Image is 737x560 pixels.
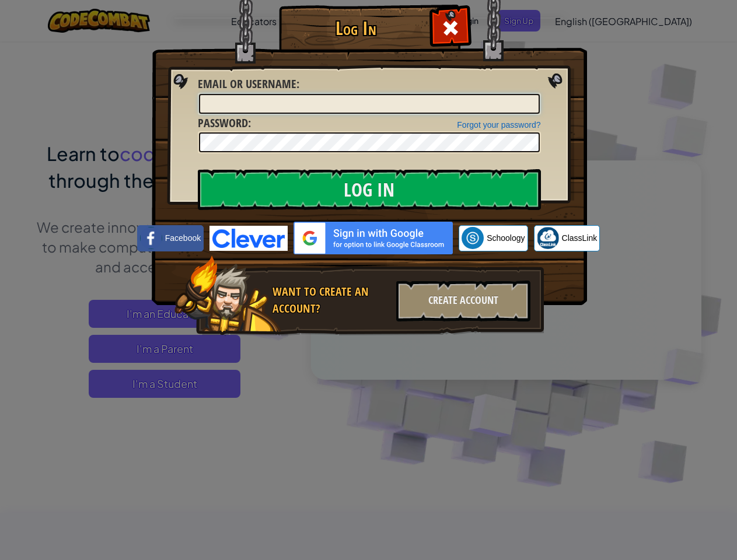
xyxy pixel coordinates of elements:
[396,281,530,321] div: Create Account
[562,232,598,244] span: ClassLink
[282,18,431,38] h1: Log In
[198,76,299,93] label: :
[165,232,201,244] span: Facebook
[198,76,296,92] span: Email or Username
[487,232,525,244] span: Schoology
[273,283,389,317] div: Want to create an account?
[457,120,540,129] a: Forgot your password?
[198,169,541,210] input: Log In
[537,227,559,249] img: classlink-logo-small.png
[198,115,251,132] label: :
[198,115,248,131] span: Password
[140,227,162,249] img: facebook_small.png
[294,222,453,254] img: gplus_sso_button2.svg
[462,227,484,249] img: schoology.png
[209,226,288,251] img: clever-logo-blue.png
